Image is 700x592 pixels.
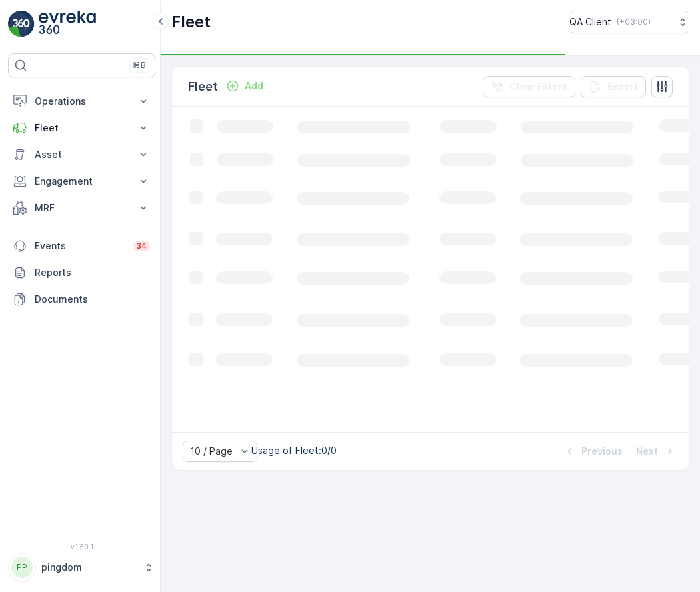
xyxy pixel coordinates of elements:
[8,168,155,195] button: Engagement
[8,553,155,581] button: PPpingdom
[136,241,147,251] p: 34
[8,543,155,551] span: v 1.50.1
[8,88,155,115] button: Operations
[221,78,269,94] button: Add
[569,15,611,29] p: QA Client
[8,195,155,221] button: MRF
[561,443,624,459] button: Previous
[8,11,35,37] img: logo
[35,266,150,279] p: Reports
[617,17,651,27] p: ( +03:00 )
[636,445,658,458] p: Next
[581,76,646,97] button: Export
[35,201,129,215] p: MRF
[133,60,146,71] p: ⌘B
[171,11,211,33] p: Fleet
[188,77,218,96] p: Fleet
[35,121,129,135] p: Fleet
[509,80,567,93] p: Clear Filters
[35,239,125,253] p: Events
[8,141,155,168] button: Asset
[607,80,638,93] p: Export
[8,233,155,259] a: Events34
[635,443,678,459] button: Next
[35,148,129,161] p: Asset
[41,561,137,574] p: pingdom
[251,444,337,457] p: Usage of Fleet : 0/0
[8,259,155,286] a: Reports
[35,95,129,108] p: Operations
[35,293,150,306] p: Documents
[11,557,33,578] div: PP
[581,445,623,458] p: Previous
[8,286,155,313] a: Documents
[569,11,689,33] button: QA Client(+03:00)
[39,11,96,37] img: logo_light-DOdMpM7g.png
[35,175,129,188] p: Engagement
[8,115,155,141] button: Fleet
[245,79,263,93] p: Add
[483,76,575,97] button: Clear Filters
